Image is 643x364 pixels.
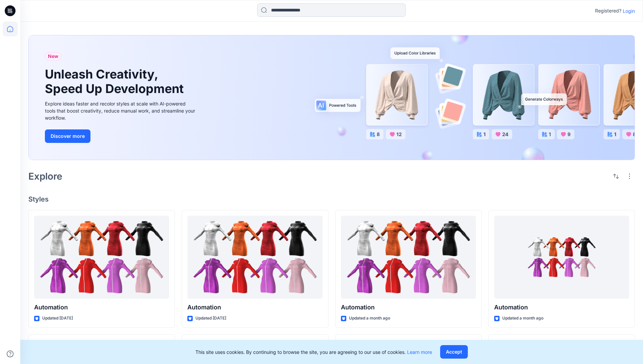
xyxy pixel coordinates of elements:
p: Automation [187,303,322,312]
p: Updated a month ago [502,315,543,322]
p: Automation [341,303,476,312]
h4: Styles [28,195,635,203]
div: Explore ideas faster and recolor styles at scale with AI-powered tools that boost creativity, red... [45,100,197,121]
a: Discover more [45,129,197,143]
p: This site uses cookies. By continuing to browse the site, you are agreeing to our use of cookies. [195,348,432,356]
p: Login [623,7,635,14]
a: Automation [34,216,169,299]
h2: Explore [28,171,62,182]
h1: Unleash Creativity, Speed Up Development [45,67,187,96]
a: Automation [341,216,476,299]
p: Automation [494,303,629,312]
a: Automation [187,216,322,299]
p: Automation [34,303,169,312]
span: New [48,52,58,60]
p: Updated [DATE] [42,315,73,322]
a: Learn more [407,349,432,355]
button: Accept [440,345,468,359]
p: Updated a month ago [349,315,390,322]
button: Discover more [45,129,90,143]
p: Registered? [595,7,621,15]
p: Updated [DATE] [195,315,226,322]
a: Automation [494,216,629,299]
